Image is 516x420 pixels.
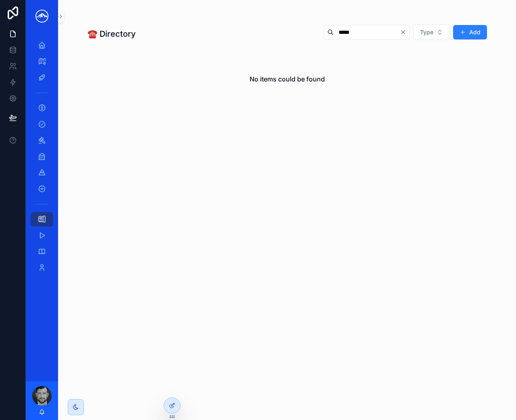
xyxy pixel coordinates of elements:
[32,10,52,23] img: App logo
[453,25,487,40] button: Add
[87,28,136,40] h1: ☎️ Directory
[420,28,433,36] span: Type
[250,74,325,84] h2: No items could be found
[26,32,58,285] div: scrollable content
[400,29,410,35] button: Clear
[413,25,450,40] button: Select Button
